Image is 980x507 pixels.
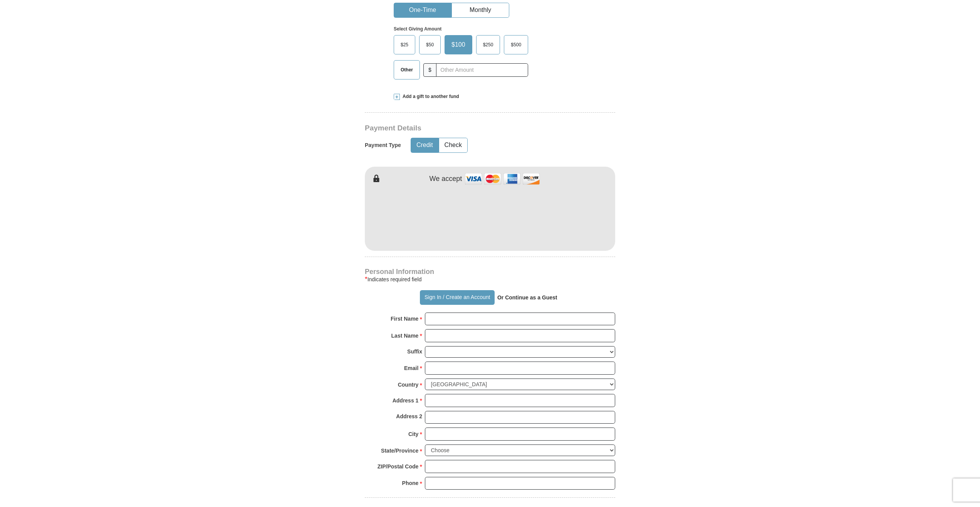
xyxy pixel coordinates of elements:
[479,39,497,51] span: $250
[365,269,615,275] h4: Personal Information
[507,39,525,51] span: $500
[396,411,422,422] strong: Address 2
[381,445,418,456] strong: State/Province
[391,330,419,341] strong: Last Name
[365,142,401,149] h5: Payment Type
[365,124,561,133] h3: Payment Details
[393,395,419,406] strong: Address 1
[398,379,419,390] strong: Country
[411,138,438,152] button: Credit
[365,275,615,284] div: Indicates required field
[420,290,494,305] button: Sign In / Create an Account
[407,346,422,357] strong: Suffix
[378,461,419,472] strong: ZIP/Postal Code
[423,63,436,77] span: $
[397,64,417,76] span: Other
[394,26,441,32] strong: Select Giving Amount
[394,3,451,17] button: One-Time
[391,313,418,324] strong: First Name
[439,138,467,152] button: Check
[402,478,419,488] strong: Phone
[408,429,418,439] strong: City
[400,93,459,100] span: Add a gift to another fund
[397,39,412,51] span: $25
[448,39,469,51] span: $100
[404,363,418,373] strong: Email
[436,63,528,77] input: Other Amount
[422,39,438,51] span: $50
[430,175,462,183] h4: We accept
[497,294,557,301] strong: Or Continue as a Guest
[464,171,541,187] img: credit cards accepted
[452,3,509,17] button: Monthly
